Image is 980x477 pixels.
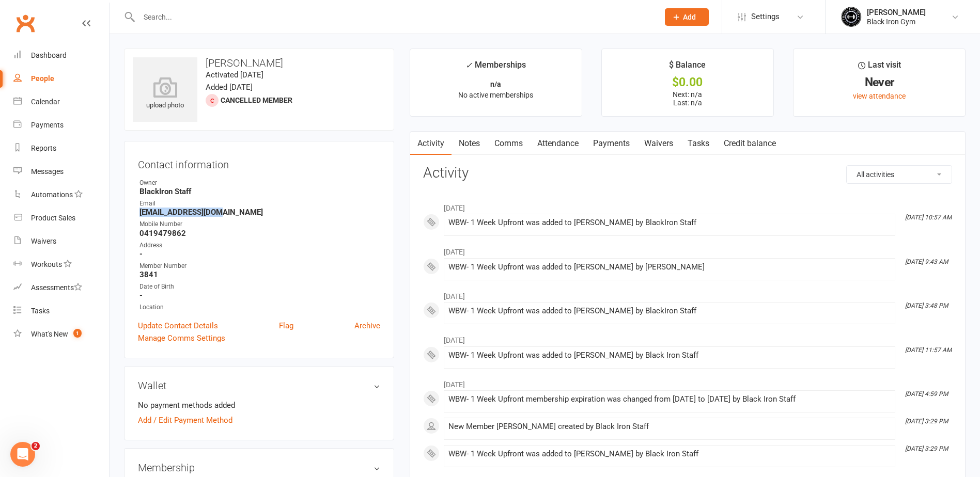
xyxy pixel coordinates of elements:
div: Black Iron Gym [867,17,926,26]
a: Workouts [13,253,109,276]
i: ✓ [465,60,472,70]
i: [DATE] 10:57 AM [905,214,952,221]
div: Waivers [31,237,56,245]
a: Waivers [13,230,109,253]
a: Flag [279,320,293,332]
a: view attendance [853,92,906,100]
li: [DATE] [423,241,952,258]
button: Add [665,8,709,26]
div: Member Number [139,261,380,271]
div: People [31,74,54,83]
div: Tasks [31,307,50,315]
a: Update Contact Details [138,320,218,332]
a: Automations [13,183,109,206]
p: Next: n/a Last: n/a [611,90,764,107]
div: Automations [31,190,73,199]
h3: Contact information [138,155,380,170]
strong: n/a [490,80,501,88]
span: Cancelled member [221,96,292,104]
a: Notes [452,132,487,155]
div: WBW- 1 Week Upfront was added to [PERSON_NAME] by [PERSON_NAME] [448,263,891,272]
div: WBW- 1 Week Upfront membership expiration was changed from [DATE] to [DATE] by Black Iron Staff [448,395,891,404]
a: Dashboard [13,44,109,67]
div: WBW- 1 Week Upfront was added to [PERSON_NAME] by Black Iron Staff [448,351,891,360]
strong: - [139,249,380,259]
li: [DATE] [423,374,952,390]
strong: 3841 [139,270,380,279]
div: What's New [31,330,68,338]
div: Date of Birth [139,282,380,292]
strong: BlackIron Staff [139,187,380,196]
a: Comms [487,132,530,155]
div: $ Balance [669,58,706,77]
div: Workouts [31,260,62,268]
a: Attendance [530,132,586,155]
span: 2 [32,442,40,450]
div: Last visit [858,58,901,77]
div: Reports [31,144,56,152]
a: What's New1 [13,323,109,346]
input: Search... [136,10,651,24]
i: [DATE] 3:48 PM [905,302,948,309]
a: Activity [410,132,452,155]
strong: [EMAIL_ADDRESS][DOMAIN_NAME] [139,208,380,217]
div: WBW- 1 Week Upfront was added to [PERSON_NAME] by BlackIron Staff [448,218,891,227]
div: Address [139,241,380,250]
div: Memberships [465,58,526,77]
a: Tasks [680,132,717,155]
span: Settings [751,5,780,28]
div: Location [139,303,380,312]
div: Owner [139,178,380,188]
h3: Membership [138,462,380,473]
li: [DATE] [423,285,952,302]
a: Clubworx [12,10,38,36]
div: WBW- 1 Week Upfront was added to [PERSON_NAME] by Black Iron Staff [448,450,891,458]
a: Reports [13,137,109,160]
div: Assessments [31,283,82,292]
strong: 0419479862 [139,229,380,238]
h3: [PERSON_NAME] [133,57,385,69]
a: Tasks [13,299,109,323]
a: Manage Comms Settings [138,332,225,344]
li: No payment methods added [138,399,380,411]
time: Added [DATE] [206,83,253,92]
div: $0.00 [611,77,764,88]
img: thumb_image1623296242.png [841,7,862,27]
i: [DATE] 11:57 AM [905,346,952,354]
div: [PERSON_NAME] [867,8,926,17]
a: Payments [586,132,637,155]
div: WBW- 1 Week Upfront was added to [PERSON_NAME] by BlackIron Staff [448,307,891,315]
a: Payments [13,114,109,137]
span: No active memberships [458,91,533,99]
div: Calendar [31,98,60,106]
h3: Activity [423,165,952,181]
a: Product Sales [13,206,109,230]
a: Waivers [637,132,680,155]
div: Payments [31,121,64,129]
div: Messages [31,167,64,176]
a: Archive [354,320,380,332]
div: New Member [PERSON_NAME] created by Black Iron Staff [448,422,891,431]
li: [DATE] [423,329,952,346]
i: [DATE] 9:43 AM [905,258,948,265]
div: upload photo [133,77,197,111]
span: Add [683,13,696,21]
a: Add / Edit Payment Method [138,414,232,426]
strong: - [139,291,380,300]
i: [DATE] 4:59 PM [905,390,948,397]
span: 1 [73,329,82,338]
a: Credit balance [717,132,783,155]
a: Messages [13,160,109,183]
h3: Wallet [138,380,380,391]
a: People [13,67,109,90]
i: [DATE] 3:29 PM [905,418,948,425]
li: [DATE] [423,197,952,214]
i: [DATE] 3:29 PM [905,445,948,452]
div: Email [139,199,380,209]
div: Mobile Number [139,219,380,229]
iframe: Intercom live chat [10,442,35,467]
time: Activated [DATE] [206,70,263,79]
div: Product Sales [31,214,75,222]
div: Never [803,77,956,88]
a: Calendar [13,90,109,114]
